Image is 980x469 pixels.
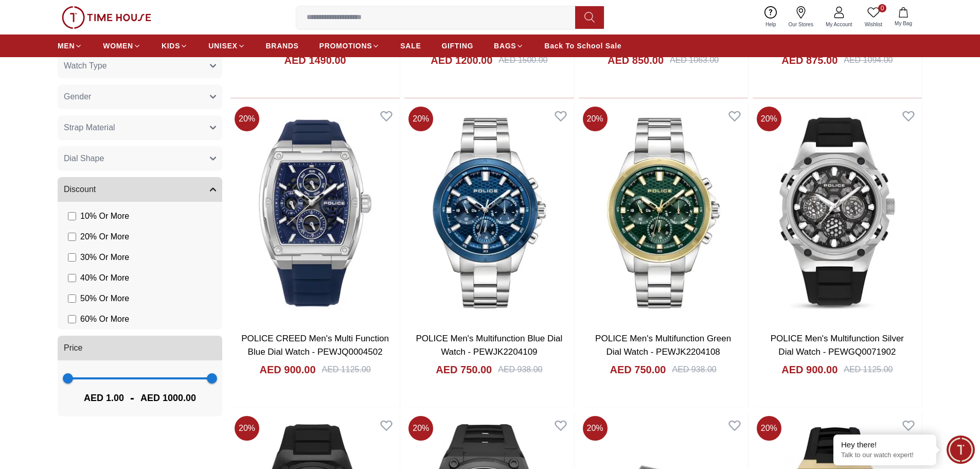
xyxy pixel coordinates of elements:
[115,61,170,67] div: Keywords by Traffic
[841,451,929,460] p: Talk to our watch expert!
[441,41,473,51] span: GIFTING
[80,292,129,305] span: 50 % Or More
[29,16,50,25] div: v 4.0.25
[322,363,371,376] div: AED 1125.00
[757,416,781,441] span: 20 %
[579,102,748,324] img: POLICE Men's Multifunction Green Dial Watch - PEWJK2204108
[241,334,389,357] a: POLICE CREED Men's Multi Function Blue Dial Watch - PEWJQ0004502
[404,102,574,324] img: POLICE Men's Multifunction Blue Dial Watch - PEWJK2204109
[84,391,124,405] span: AED 1.00
[140,391,196,405] span: AED 1000.00
[266,41,299,51] span: BRANDS
[58,115,222,140] button: Strap Material
[782,4,819,30] a: Our Stores
[58,146,222,171] button: Dial Shape
[68,274,76,282] input: 40% Or More
[494,37,524,55] a: BAGS
[844,363,893,376] div: AED 1125.00
[64,121,115,134] span: Strap Material
[58,54,222,78] button: Watch Type
[400,37,421,55] a: SALE
[400,41,421,51] span: SALE
[235,107,259,131] span: 20 %
[890,20,916,27] span: My Bag
[841,440,929,450] div: Hey there!
[441,37,473,55] a: GIFTING
[583,107,608,131] span: 20 %
[30,60,38,68] img: tab_domain_overview_orange.svg
[41,61,92,67] div: Domain Overview
[80,272,129,284] span: 40 % Or More
[408,107,433,131] span: 20 %
[947,436,975,464] div: Chat Widget
[80,210,129,222] span: 10 % Or More
[544,41,621,51] span: Back To School Sale
[670,54,719,66] div: AED 1063.00
[610,362,666,377] h4: AED 750.00
[861,21,886,28] span: Wishlist
[266,37,299,55] a: BRANDS
[757,107,781,131] span: 20 %
[80,313,129,325] span: 60 % Or More
[888,5,918,29] button: My Bag
[844,54,893,66] div: AED 1094.00
[759,4,782,30] a: Help
[68,253,76,262] input: 30% Or More
[494,41,516,51] span: BAGS
[753,102,922,324] img: POLICE Men's Multifunction Silver Dial Watch - PEWGQ0071902
[761,21,780,28] span: Help
[124,390,140,406] span: -
[68,212,76,220] input: 10% Or More
[64,60,107,72] span: Watch Type
[260,362,316,377] h4: AED 900.00
[68,294,76,303] input: 50% Or More
[16,27,25,35] img: website_grey.svg
[781,362,838,377] h4: AED 900.00
[230,102,400,324] img: POLICE CREED Men's Multi Function Blue Dial Watch - PEWJQ0004502
[64,342,82,354] span: Price
[498,54,547,66] div: AED 1500.00
[416,334,562,357] a: POLICE Men's Multifunction Blue Dial Watch - PEWJK2204109
[408,416,433,441] span: 20 %
[431,53,492,67] h4: AED 1200.00
[58,336,222,360] button: Price
[58,41,75,51] span: MEN
[878,4,886,12] span: 0
[103,41,133,51] span: WOMEN
[64,152,104,165] span: Dial Shape
[208,37,245,55] a: UNISEX
[284,53,346,67] h4: AED 1490.00
[58,84,222,109] button: Gender
[80,231,129,243] span: 20 % Or More
[68,315,76,323] input: 60% Or More
[162,37,188,55] a: KIDS
[319,41,372,51] span: PROMOTIONS
[27,27,113,35] div: Domain: [DOMAIN_NAME]
[80,251,129,264] span: 30 % Or More
[785,21,817,28] span: Our Stores
[781,53,838,67] h4: AED 875.00
[608,53,664,67] h4: AED 850.00
[859,4,888,30] a: 0Wishlist
[208,41,237,51] span: UNISEX
[64,91,91,103] span: Gender
[771,334,904,357] a: POLICE Men's Multifunction Silver Dial Watch - PEWGQ0071902
[822,21,857,28] span: My Account
[58,177,222,202] button: Discount
[436,362,492,377] h4: AED 750.00
[595,334,731,357] a: POLICE Men's Multifunction Green Dial Watch - PEWJK2204108
[62,6,151,29] img: ...
[319,37,380,55] a: PROMOTIONS
[64,183,96,196] span: Discount
[68,233,76,241] input: 20% Or More
[235,416,259,441] span: 20 %
[103,37,141,55] a: WOMEN
[104,60,112,68] img: tab_keywords_by_traffic_grey.svg
[498,363,542,376] div: AED 938.00
[162,41,180,51] span: KIDS
[58,37,82,55] a: MEN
